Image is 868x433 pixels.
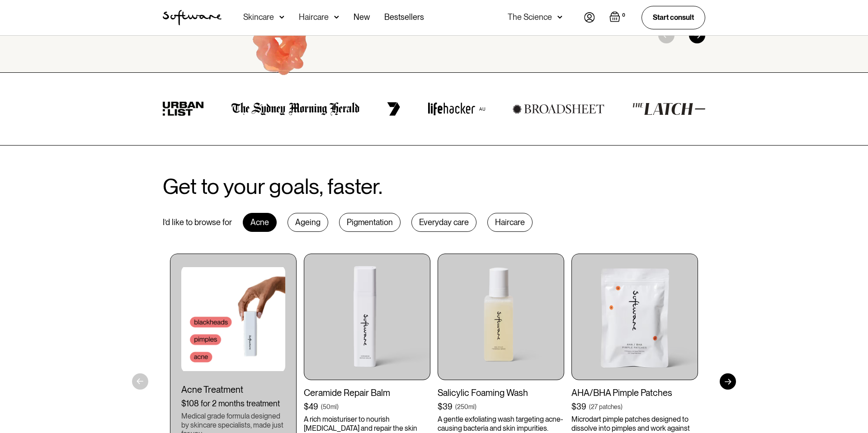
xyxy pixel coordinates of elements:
[304,387,430,398] div: Ceramide Repair Balm
[163,174,382,198] h2: Get to your goals, faster.
[323,402,337,411] div: 50ml
[621,402,623,411] div: )
[487,213,533,232] div: Haircare
[438,415,564,432] p: A gentle exfoliating wash targeting acne-causing bacteria and skin impurities.
[181,399,285,409] div: $108 for 2 months treatment
[321,402,323,411] div: (
[304,402,318,412] div: $49
[428,102,485,116] img: lifehacker logo
[438,387,564,398] div: Salicylic Foaming Wash
[642,6,705,29] a: Start consult
[591,402,621,411] div: 27 patches
[279,13,284,22] img: arrow down
[231,102,359,116] img: the Sydney morning herald logo
[589,402,591,411] div: (
[288,213,328,232] div: Ageing
[620,11,627,19] div: 0
[438,402,453,412] div: $39
[299,13,329,22] div: Haircare
[163,217,232,227] div: I’d like to browse for
[571,387,698,398] div: AHA/BHA Pimple Patches
[411,213,476,232] div: Everyday care
[337,402,339,411] div: )
[163,10,222,25] img: Software Logo
[243,13,274,22] div: Skincare
[609,11,627,24] a: Open empty cart
[457,402,475,411] div: 250ml
[339,213,401,232] div: Pigmentation
[163,10,222,25] a: home
[243,213,277,232] div: Acne
[475,402,476,411] div: )
[513,104,604,114] img: broadsheet logo
[571,402,586,412] div: $39
[334,13,339,22] img: arrow down
[455,402,457,411] div: (
[163,102,204,116] img: urban list logo
[632,103,705,115] img: the latch logo
[181,384,285,395] div: Acne Treatment
[557,13,562,22] img: arrow down
[508,13,552,22] div: The Science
